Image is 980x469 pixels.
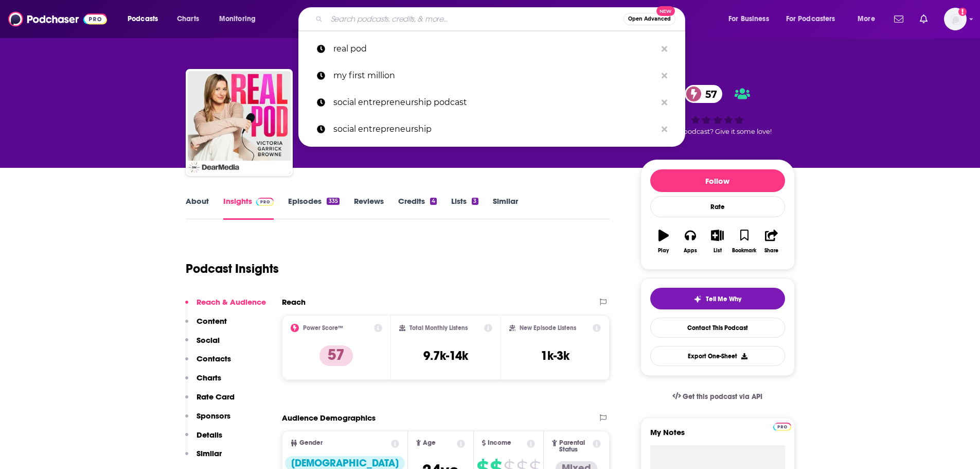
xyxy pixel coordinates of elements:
[944,8,967,30] span: Logged in as BerkMarc
[658,248,669,254] div: Play
[850,11,888,27] button: open menu
[650,223,677,260] button: Play
[186,196,209,220] a: About
[197,392,235,402] p: Rate Card
[472,198,478,205] div: 3
[288,196,339,220] a: Episodes335
[650,427,785,445] label: My Notes
[298,62,685,89] a: my first million
[197,373,221,383] p: Charts
[664,128,772,135] span: Good podcast? Give it some love!
[650,288,785,309] button: tell me why sparkleTell Me Why
[704,223,730,260] button: List
[944,8,967,30] img: User Profile
[197,354,231,363] p: Contacts
[721,11,782,27] button: open menu
[188,71,291,174] img: Real Pod
[185,448,222,467] button: Similar
[185,297,266,316] button: Reach & Audience
[185,430,222,449] button: Details
[451,196,478,220] a: Lists3
[299,440,323,446] span: Gender
[650,318,785,338] a: Contact This Podcast
[650,346,785,366] button: Export One-Sheet
[319,345,353,366] p: 57
[764,248,778,254] div: Share
[333,89,656,116] p: social entrepreneurship podcast
[684,248,697,254] div: Apps
[327,198,339,205] div: 335
[685,85,722,103] a: 57
[186,261,279,276] h1: Podcast Insights
[541,348,569,363] h3: 1k-3k
[333,62,656,89] p: my first million
[890,10,907,28] a: Show notifications dropdown
[958,8,967,16] svg: Add a profile image
[185,335,220,354] button: Social
[185,411,230,430] button: Sponsors
[197,411,230,421] p: Sponsors
[308,7,695,31] div: Search podcasts, credits, & more...
[185,392,235,411] button: Rate Card
[197,316,227,326] p: Content
[409,324,468,332] h2: Total Monthly Listens
[197,297,266,307] p: Reach & Audience
[488,440,511,446] span: Income
[779,11,850,27] button: open menu
[333,36,656,62] p: real pod
[298,89,685,116] a: social entrepreneurship podcast
[773,421,791,431] a: Pro website
[944,8,967,30] button: Show profile menu
[623,13,675,25] button: Open AdvancedNew
[303,324,343,332] h2: Power Score™
[170,11,205,27] a: Charts
[423,440,436,446] span: Age
[732,248,756,254] div: Bookmark
[628,16,671,22] span: Open Advanced
[640,78,795,142] div: 57Good podcast? Give it some love!
[128,12,158,26] span: Podcasts
[8,9,107,29] img: Podchaser - Follow, Share and Rate Podcasts
[693,295,702,303] img: tell me why sparkle
[731,223,758,260] button: Bookmark
[219,12,256,26] span: Monitoring
[398,196,437,220] a: Credits4
[650,196,785,217] div: Rate
[197,430,222,440] p: Details
[786,12,835,26] span: For Podcasters
[677,223,704,260] button: Apps
[664,384,771,409] a: Get this podcast via API
[493,196,518,220] a: Similar
[120,11,171,27] button: open menu
[706,295,741,303] span: Tell Me Why
[714,248,722,254] div: List
[177,12,199,26] span: Charts
[916,10,932,28] a: Show notifications dropdown
[212,11,269,27] button: open menu
[282,413,376,423] h2: Audience Demographics
[773,423,791,431] img: Podchaser Pro
[197,448,222,458] p: Similar
[758,223,785,260] button: Share
[298,36,685,62] a: real pod
[223,196,274,220] a: InsightsPodchaser Pro
[197,335,220,345] p: Social
[858,12,875,26] span: More
[333,116,656,143] p: social entrepreneurship
[185,316,227,335] button: Content
[185,354,231,373] button: Contacts
[423,348,468,363] h3: 9.7k-14k
[728,12,769,26] span: For Business
[520,324,576,332] h2: New Episode Listens
[683,392,762,401] span: Get this podcast via API
[298,116,685,143] a: social entrepreneurship
[650,169,785,192] button: Follow
[256,198,274,206] img: Podchaser Pro
[354,196,384,220] a: Reviews
[695,85,722,103] span: 57
[430,198,437,205] div: 4
[282,297,306,307] h2: Reach
[656,6,675,16] span: New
